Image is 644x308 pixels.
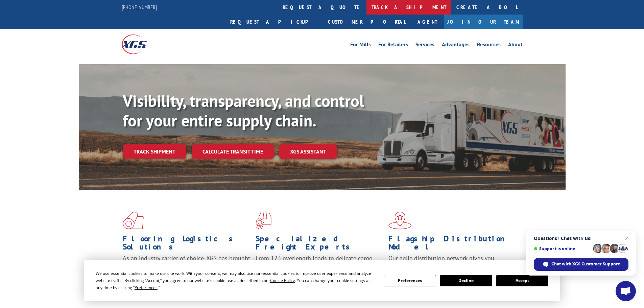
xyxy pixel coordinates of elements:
a: About [508,42,523,49]
span: Support is online [534,246,591,251]
a: Track shipment [123,144,186,159]
div: Cookie Consent Prompt [84,260,560,301]
span: Cookie Policy [270,278,295,283]
a: Request a pickup [225,15,323,29]
a: Join Our Team [444,15,523,29]
span: Close chat [623,234,631,242]
span: Questions? Chat with us! [534,236,628,241]
img: xgs-icon-total-supply-chain-intelligence-red [123,212,144,229]
p: From 123 overlength loads to delicate cargo, our experienced staff knows the best way to move you... [256,254,383,284]
img: xgs-icon-focused-on-flooring-red [256,212,271,229]
a: Services [415,42,434,49]
h1: Flagship Distribution Model [388,235,516,254]
a: Customer Portal [323,15,411,29]
b: Visibility, transparency, and control for your entire supply chain. [123,90,364,131]
a: Agent [411,15,444,29]
span: Chat with XGS Customer Support [551,261,620,267]
div: Open chat [616,281,636,301]
a: For Mills [350,42,371,49]
button: Preferences [384,275,436,286]
div: We use essential cookies to make our site work. With your consent, we may also use non-essential ... [96,270,376,291]
h1: Specialized Freight Experts [256,235,383,254]
button: Accept [496,275,548,286]
span: Preferences [135,285,158,290]
img: xgs-icon-flagship-distribution-model-red [388,212,412,229]
a: For Retailers [378,42,408,49]
h1: Flooring Logistics Solutions [123,235,251,254]
a: Resources [477,42,501,49]
span: Our agile distribution network gives you nationwide inventory management on demand. [388,254,513,270]
a: Calculate transit time [192,144,274,159]
button: Decline [440,275,492,286]
a: XGS ASSISTANT [279,144,337,159]
span: As an industry carrier of choice, XGS has brought innovation and dedication to flooring logistics... [123,254,250,278]
div: Chat with XGS Customer Support [534,258,628,271]
a: [PHONE_NUMBER] [122,4,157,10]
a: Advantages [442,42,470,49]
